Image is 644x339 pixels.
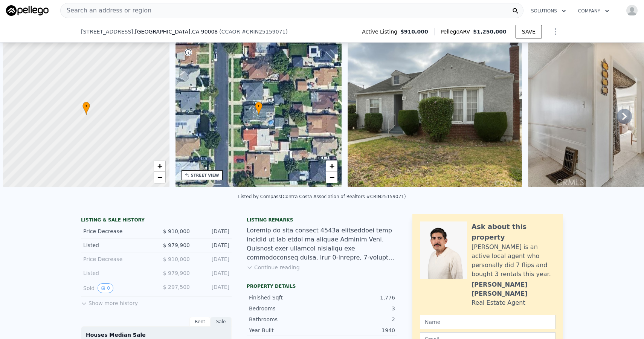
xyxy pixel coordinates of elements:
span: [STREET_ADDRESS] [81,28,133,35]
div: [DATE] [196,241,229,249]
span: Pellego ARV [441,28,473,35]
div: Houses Median Sale [86,331,227,339]
span: • [82,103,90,110]
div: Rent [189,317,211,327]
button: View historical data [98,283,113,293]
a: Zoom in [326,160,337,172]
span: + [330,161,334,171]
div: ( ) [219,28,288,35]
div: • [82,102,90,115]
span: + [157,161,162,171]
div: Bathrooms [249,316,322,323]
span: # CRIN25159071 [241,29,285,35]
div: Property details [247,283,397,289]
div: LISTING & SALE HISTORY [81,217,232,224]
img: Sale: 167151430 Parcel: 50873575 [348,43,522,187]
span: − [330,173,334,182]
div: Ask about this property [472,221,555,243]
span: − [157,173,162,182]
img: avatar [626,5,638,17]
div: Year Built [249,327,322,334]
div: STREET VIEW [191,173,219,178]
button: SAVE [516,25,542,38]
div: Listing remarks [247,217,397,223]
span: $ 979,900 [163,242,190,248]
div: • [255,102,262,115]
button: Company [572,4,615,18]
span: $ 910,000 [163,256,190,262]
span: $910,000 [400,28,428,35]
div: [PERSON_NAME] is an active local agent who personally did 7 flips and bought 3 rentals this year. [472,243,555,279]
div: 1,776 [322,294,395,301]
div: Loremip do sita consect 4543a elitseddoei temp incidid ut lab etdol ma aliquae Adminim Veni. Quis... [247,226,397,262]
span: CCAOR [221,29,240,35]
a: Zoom out [326,172,337,183]
div: [DATE] [196,283,229,293]
div: [DATE] [196,255,229,263]
div: 3 [322,305,395,312]
div: Listed [83,269,150,277]
span: $1,250,000 [473,29,507,35]
div: [DATE] [196,228,229,235]
span: $ 910,000 [163,228,190,234]
div: [DATE] [196,269,229,277]
div: Bedrooms [249,305,322,312]
img: Pellego [6,5,49,16]
div: Real Estate Agent [472,298,525,307]
button: Continue reading [247,264,300,271]
input: Name [420,315,555,329]
div: 1940 [322,327,395,334]
div: Sold [83,283,150,293]
button: Show Options [548,24,563,39]
span: $ 979,900 [163,270,190,276]
div: Listed [83,241,150,249]
span: Active Listing [362,28,400,35]
div: 2 [322,316,395,323]
div: Sale [211,317,232,327]
div: Price Decrease [83,228,150,235]
div: Finished Sqft [249,294,322,301]
button: Show more history [81,296,138,307]
a: Zoom in [154,160,165,172]
span: , CA 90008 [190,29,218,35]
button: Solutions [525,4,572,18]
div: Price Decrease [83,255,150,263]
div: Listed by Compass (Contra Costa Association of Realtors #CRIN25159071) [238,194,406,199]
div: [PERSON_NAME] [PERSON_NAME] [472,280,555,298]
span: Search an address or region [61,6,151,15]
span: $ 297,500 [163,284,190,290]
a: Zoom out [154,172,165,183]
span: • [255,103,262,110]
span: , [GEOGRAPHIC_DATA] [133,28,218,35]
